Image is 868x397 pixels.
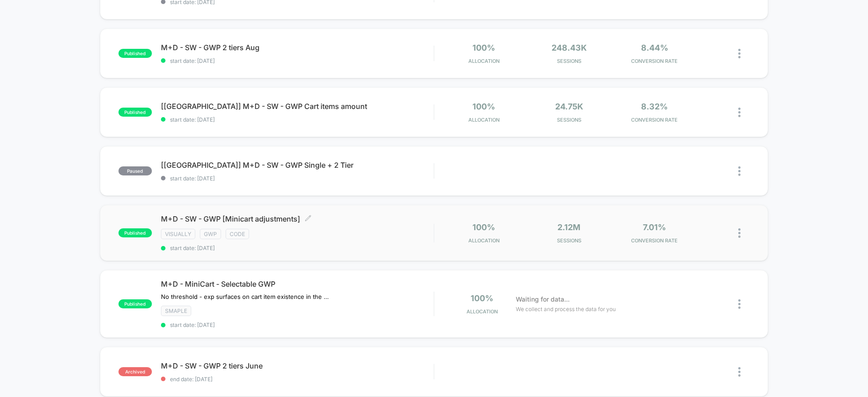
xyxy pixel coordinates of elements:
[516,294,570,304] span: Waiting for data...
[472,43,495,52] span: 100%
[161,214,434,223] span: M+D - SW - GWP [Minicart adjustments]
[161,306,191,316] span: smaple
[161,361,434,370] span: M+D - SW - GWP 2 tiers June
[226,229,249,239] span: code
[161,279,434,288] span: M+D - MiniCart - Selectable GWP
[161,376,434,383] span: end date: [DATE]
[200,229,221,239] span: gwp
[118,228,152,237] span: published
[738,367,741,377] img: close
[118,299,152,308] span: published
[118,367,152,376] span: archived
[161,245,434,251] span: start date: [DATE]
[529,237,610,244] span: Sessions
[614,58,695,64] span: CONVERSION RATE
[467,308,498,315] span: Allocation
[161,175,434,182] span: start date: [DATE]
[471,293,493,303] span: 100%
[468,117,500,123] span: Allocation
[472,102,495,111] span: 100%
[738,228,741,238] img: close
[161,57,434,64] span: start date: [DATE]
[552,43,587,52] span: 248.43k
[161,116,434,123] span: start date: [DATE]
[468,58,500,64] span: Allocation
[468,237,500,244] span: Allocation
[161,43,434,52] span: M+D - SW - GWP 2 tiers Aug
[516,305,616,313] span: We collect and process the data for you
[161,229,195,239] span: visually
[614,237,695,244] span: CONVERSION RATE
[472,222,495,232] span: 100%
[118,49,152,58] span: published
[161,161,434,170] span: [[GEOGRAPHIC_DATA]] M+D - SW - GWP Single + 2 Tier
[529,117,610,123] span: Sessions
[161,102,434,111] span: [[GEOGRAPHIC_DATA]] M+D - SW - GWP Cart items amount
[118,108,152,117] span: published
[614,117,695,123] span: CONVERSION RATE
[118,166,152,175] span: paused
[738,49,741,58] img: close
[161,293,329,300] span: No threshold - exp surfaces on cart item existence in the cart
[641,102,668,111] span: 8.32%
[641,43,668,52] span: 8.44%
[643,222,666,232] span: 7.01%
[161,321,434,328] span: start date: [DATE]
[557,222,580,232] span: 2.12M
[738,166,741,176] img: close
[529,58,610,64] span: Sessions
[555,102,583,111] span: 24.75k
[738,108,741,117] img: close
[738,299,741,309] img: close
